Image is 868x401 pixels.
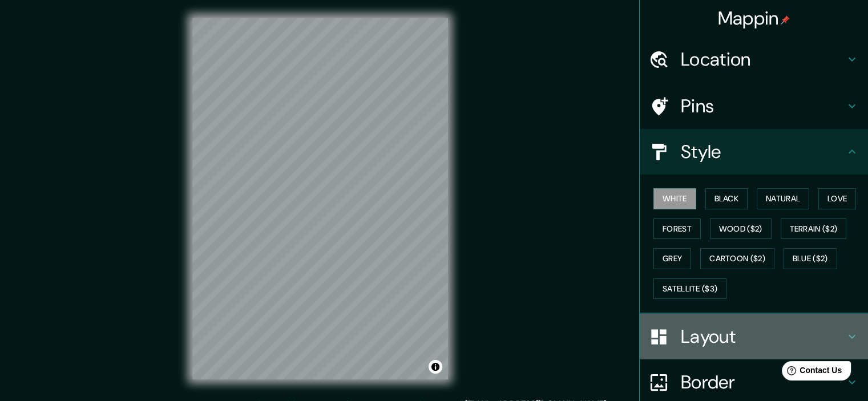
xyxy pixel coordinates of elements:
button: White [653,188,696,209]
button: Love [818,188,856,209]
button: Forest [653,218,701,240]
h4: Mappin [718,7,790,30]
img: pin-icon.png [781,15,790,25]
div: Style [640,129,868,175]
button: Cartoon ($2) [700,248,774,269]
button: Wood ($2) [710,218,772,240]
button: Black [705,188,748,209]
div: Pins [640,83,868,129]
iframe: Help widget launcher [766,357,855,388]
button: Blue ($2) [784,248,837,269]
h4: Layout [681,325,845,348]
h4: Pins [681,95,845,118]
button: Natural [757,188,809,209]
div: Location [640,37,868,82]
button: Satellite ($3) [653,278,726,299]
h4: Style [681,140,845,163]
button: Grey [653,248,691,269]
h4: Location [681,48,845,71]
div: Layout [640,314,868,359]
button: Terrain ($2) [781,218,847,240]
h4: Border [681,371,845,394]
canvas: Map [192,18,448,379]
button: Toggle attribution [429,360,442,374]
